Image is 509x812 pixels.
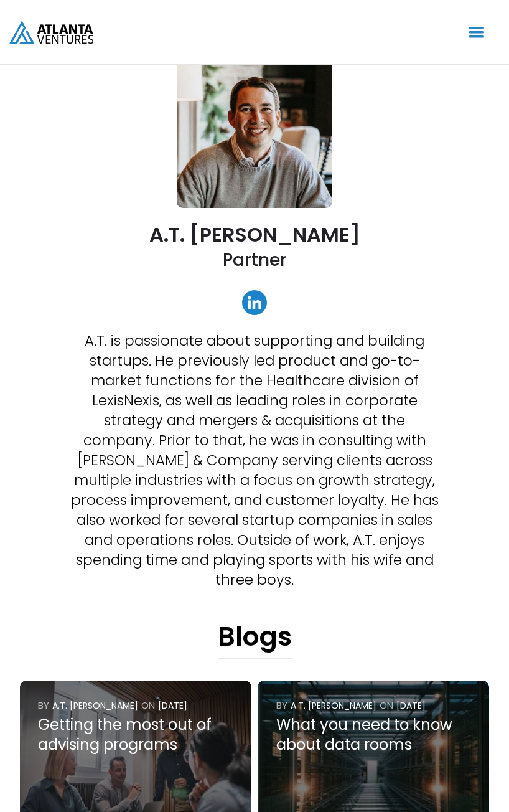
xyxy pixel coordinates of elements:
div: [DATE] [396,699,426,712]
div: A.T. [PERSON_NAME] [52,699,138,712]
div: by [38,699,49,712]
div: menu [454,14,500,50]
div: ON [380,699,393,712]
h2: A.T. [PERSON_NAME] [149,224,360,245]
div: A.T. [PERSON_NAME] [291,699,376,712]
div: by [276,699,287,712]
div: [DATE] [158,699,187,712]
p: A.T. is passionate about supporting and building startups. He previously led product and go-to-ma... [67,331,442,590]
div: ON [141,699,155,712]
h1: Blogs [218,621,292,659]
h2: Partner [223,248,287,271]
div: What you need to know about data rooms [276,715,471,755]
div: Getting the most out of advising programs [38,715,233,755]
